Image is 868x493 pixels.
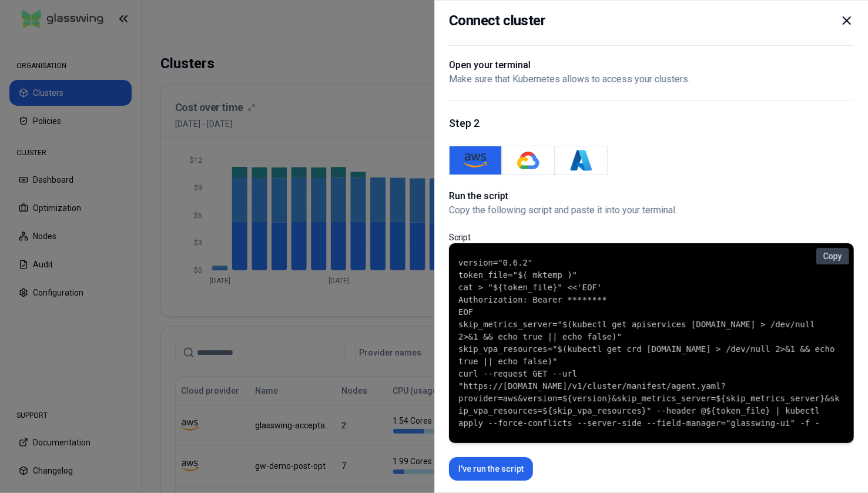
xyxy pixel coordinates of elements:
p: Make sure that Kubernetes allows to access your clusters. [449,72,690,86]
h1: Step 2 [449,115,854,132]
h1: Run the script [449,189,854,203]
button: I've run the script [449,457,533,481]
button: AWS [449,146,502,175]
button: Copy [816,248,849,264]
button: Azure [555,146,608,175]
h1: Open your terminal [449,58,690,72]
img: AWS [464,149,487,172]
button: GKE [502,146,555,175]
p: Script [449,232,854,243]
h2: Connect cluster [449,10,545,31]
img: Azure [569,149,593,172]
img: GKE [517,149,540,172]
code: version="0.6.2" token_file="$( mktemp )" cat > "${token_file}" <<'EOF' Authorization: Bearer ****... [458,257,844,430]
p: Copy the following script and paste it into your terminal. [449,203,854,217]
